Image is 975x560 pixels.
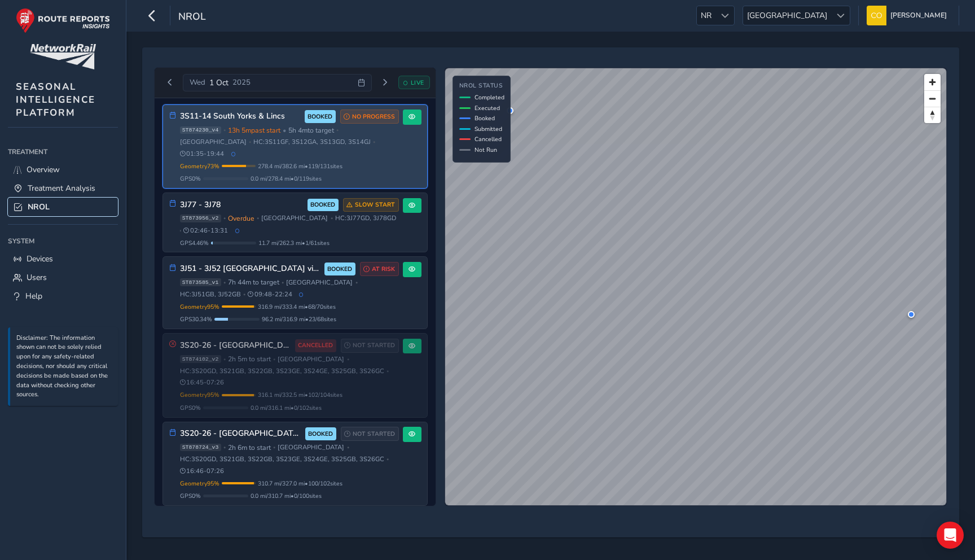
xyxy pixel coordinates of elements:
span: Help [25,291,42,301]
span: BOOKED [308,112,332,121]
span: • [273,444,275,450]
span: Overview [27,164,60,175]
span: 310.7 mi / 327.0 mi • 100 / 102 sites [258,479,342,488]
span: 1 Oct [209,77,229,88]
span: 02:46 - 13:31 [183,226,228,235]
span: 2h 6m to start [228,443,271,452]
span: Executed [475,104,500,112]
span: Geometry 95 % [180,391,219,399]
span: [GEOGRAPHIC_DATA] [286,278,353,287]
span: GPS 30.34 % [180,315,212,323]
h3: 3S20-26 - [GEOGRAPHIC_DATA] and [GEOGRAPHIC_DATA] [180,429,301,439]
div: System [8,233,118,250]
span: CANCELLED [298,341,333,350]
span: SLOW START [355,200,395,209]
h3: 3J51 - 3J52 [GEOGRAPHIC_DATA] via [GEOGRAPHIC_DATA] [180,264,320,274]
span: [GEOGRAPHIC_DATA] [180,138,247,146]
span: Not Run [475,146,497,154]
span: Submitted [475,125,502,133]
button: Zoom in [924,74,941,90]
span: • [387,368,389,374]
span: Cancelled [475,135,502,143]
span: • [223,444,226,450]
span: • [373,139,375,145]
span: Completed [475,93,504,102]
span: ST873956_v2 [180,215,221,222]
button: Zoom out [924,90,941,107]
span: 2h 5m to start [228,355,271,364]
span: 316.1 mi / 332.5 mi • 102 / 104 sites [258,391,342,399]
a: Users [8,268,118,287]
span: NR [697,6,715,25]
span: 01:35 - 19:44 [180,150,225,158]
span: NROL [178,10,206,25]
span: NROL [28,202,50,212]
a: NROL [8,198,118,216]
span: 09:48 - 22:24 [248,290,292,299]
span: Devices [27,253,53,264]
span: • [179,228,181,234]
span: [PERSON_NAME] [890,6,947,25]
span: [GEOGRAPHIC_DATA] [278,443,344,452]
a: Help [8,287,118,305]
span: 96.2 mi / 316.9 mi • 23 / 68 sites [262,315,336,323]
span: • [355,279,358,286]
a: Treatment Analysis [8,179,118,198]
span: • [347,356,349,362]
span: Overdue [228,214,254,223]
span: NOT STARTED [353,430,395,439]
p: Disclaimer: The information shown can not be solely relied upon for any safety-related decisions,... [16,334,112,400]
span: HC: 3J51GB, 3J52GB [180,290,241,299]
span: [GEOGRAPHIC_DATA] [261,214,328,222]
span: • [273,356,275,362]
span: HC: 3S11GF, 3S12GA, 3S13GD, 3S14GJ [253,138,371,146]
span: 0.0 mi / 310.7 mi • 0 / 100 sites [251,492,322,500]
span: GPS 4.46 % [180,239,209,247]
span: • [347,444,349,450]
h3: 3S11-14 South Yorks & Lincs [180,112,301,121]
span: GPS 0 % [180,492,201,500]
span: • [223,215,226,221]
span: • [223,356,226,362]
span: ST873585_v1 [180,278,221,286]
span: Users [27,272,47,283]
span: 278.4 mi / 382.6 mi • 119 / 131 sites [258,162,342,170]
span: 5h 4m to target [288,126,334,135]
span: ST878724_v3 [180,444,221,452]
span: • [336,127,339,133]
span: • [331,215,333,221]
span: Geometry 73 % [180,162,219,170]
h3: 3S20-26 - [GEOGRAPHIC_DATA] and [GEOGRAPHIC_DATA] [180,341,291,351]
h4: NROL Status [459,82,504,90]
img: customer logo [30,44,96,69]
button: [PERSON_NAME] [867,6,951,25]
span: • [387,456,389,462]
span: SEASONAL INTELLIGENCE PLATFORM [16,80,95,119]
div: Open Intercom Messenger [937,522,964,549]
button: Next day [376,76,394,90]
span: BOOKED [327,265,352,274]
span: GPS 0 % [180,174,201,183]
span: • [283,126,286,135]
span: [GEOGRAPHIC_DATA] [278,355,344,364]
div: Treatment [8,143,118,160]
span: HC: 3S20GD, 3S21GB, 3S22GB, 3S23GE, 3S24GE, 3S25GB, 3S26GC [180,455,384,463]
span: [GEOGRAPHIC_DATA] [743,6,831,25]
a: Overview [8,160,118,179]
span: 13h 5m past start [228,126,280,135]
span: 16:46 - 07:26 [180,467,225,475]
span: 0.0 mi / 316.1 mi • 0 / 102 sites [251,404,322,412]
span: Geometry 95 % [180,479,219,488]
span: 0.0 mi / 278.4 mi • 0 / 119 sites [251,174,322,183]
span: LIVE [411,78,424,87]
span: Wed [190,77,205,88]
img: rr logo [16,8,110,33]
span: AT RISK [372,265,395,274]
a: Devices [8,250,118,268]
span: • [243,291,245,297]
span: 316.9 mi / 333.4 mi • 68 / 70 sites [258,303,336,311]
span: HC: 3S20GD, 3S21GB, 3S22GB, 3S23GE, 3S24GE, 3S25GB, 3S26GC [180,367,384,375]
span: 2025 [232,77,251,88]
span: • [257,215,259,221]
span: • [282,279,284,286]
